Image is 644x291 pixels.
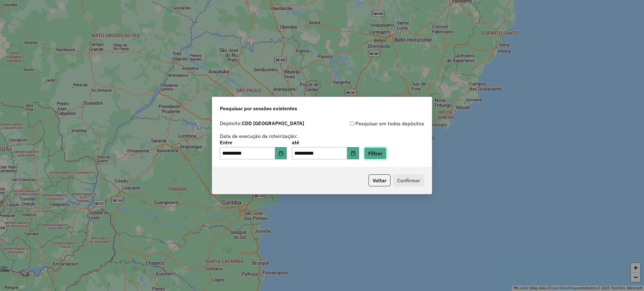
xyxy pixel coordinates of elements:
[364,147,386,159] button: Filtrar
[220,132,297,140] label: Data de execução da roteirização:
[220,119,304,127] label: Depósito:
[242,120,304,126] strong: CDD [GEOGRAPHIC_DATA]
[322,120,424,127] div: Pesquisar em todos depósitos
[292,139,359,146] label: até
[220,105,297,112] span: Pesquisar por sessões existentes
[220,139,287,146] label: Entre
[369,174,391,186] button: Voltar
[347,147,359,160] button: Choose Date
[275,147,287,160] button: Choose Date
